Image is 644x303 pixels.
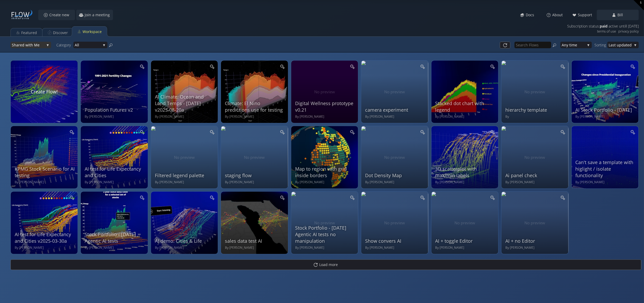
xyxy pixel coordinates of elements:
div: By [PERSON_NAME] [155,180,215,185]
div: Dot Density Map [365,172,425,179]
div: staging flow [225,172,285,179]
div: AI + no Editor [505,238,566,244]
span: All [75,42,101,48]
span: st updated [613,42,632,48]
div: By [PERSON_NAME] [295,115,355,119]
div: Can't save a template with higlight / isolate functionality [576,159,636,179]
div: By [PERSON_NAME] [576,115,636,119]
span: me [572,42,585,48]
div: Stock Portfolio - [DATE] Agentic AI tests no manipulation [295,225,355,245]
div: hierarchy template [505,107,566,113]
div: AI test for Life Expectancy and Cities v2025-03-30a [15,231,75,244]
div: By [PERSON_NAME] [225,180,285,185]
div: By [PERSON_NAME] [15,246,75,250]
div: KPMG Stock Scenario for AI testing [15,166,75,179]
div: Ai panel check [505,172,566,179]
div: By [PERSON_NAME] [85,180,145,185]
span: About [552,12,566,18]
div: By [PERSON_NAME] [225,246,285,250]
div: By [PERSON_NAME] [85,115,145,119]
span: Create new [49,12,72,18]
div: 3D scatterplot with max/min labels [435,166,496,179]
div: Digital Wellness prototype v0.21 [295,100,355,113]
div: AI test for Life Expectancy and Cities [85,166,145,179]
div: By [PERSON_NAME] [85,246,145,250]
div: Filtered legend palette [155,172,215,179]
div: camera experiment [365,107,425,113]
div: By [PERSON_NAME] [505,180,566,185]
span: Any ti [562,42,572,48]
span: ed with Me [20,42,45,48]
div: By [PERSON_NAME] [155,115,215,119]
div: Category [56,42,73,48]
div: Featured [21,28,37,38]
a: terms of use [597,28,616,35]
span: Load more [319,262,341,267]
div: Climate: El Nino predictions use for testing [225,100,285,113]
span: Shar [12,42,20,48]
span: Docs [526,12,537,18]
div: Sorting [594,42,607,48]
div: By [PERSON_NAME] [365,180,425,185]
div: AI demo: Cities & Life [155,238,215,244]
div: AI Climate: Ocean and Land Temps - [DATE] v2025-08-20a [155,94,215,113]
div: By [PERSON_NAME] [435,246,496,250]
span: La [609,42,613,48]
div: Stock Portfolio - [DATE] Agentic AI tests [85,231,145,244]
div: By [PERSON_NAME] [365,246,425,250]
input: Search Flows [515,42,551,48]
div: Stacked dot chart with legend [435,100,496,113]
div: sales data test AI [225,238,285,244]
div: Discover [53,28,68,38]
div: By [PERSON_NAME] [15,180,75,185]
div: By [505,115,566,119]
div: By [PERSON_NAME] [225,115,285,119]
a: privacy policy [618,28,639,35]
div: Map to region with grid inside borders [295,166,355,179]
div: AI Stock Portfolio - [DATE] [576,107,636,113]
span: Join a meeting [84,12,113,18]
div: By [PERSON_NAME] [295,180,355,185]
div: By [PERSON_NAME] [435,115,496,119]
div: By [PERSON_NAME] [576,180,636,185]
div: By [PERSON_NAME] [435,180,496,185]
div: Workspace [83,27,102,37]
div: By [PERSON_NAME] [365,115,425,119]
div: Show convers AI [365,238,425,244]
div: AI + toggle Editor [435,238,496,244]
span: Bill [617,12,626,18]
div: By [PERSON_NAME] [155,246,215,250]
span: Support [578,12,595,18]
div: Population Futures v2 [85,107,145,113]
div: By [PERSON_NAME] [505,246,566,250]
div: By [PERSON_NAME] [295,246,355,250]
